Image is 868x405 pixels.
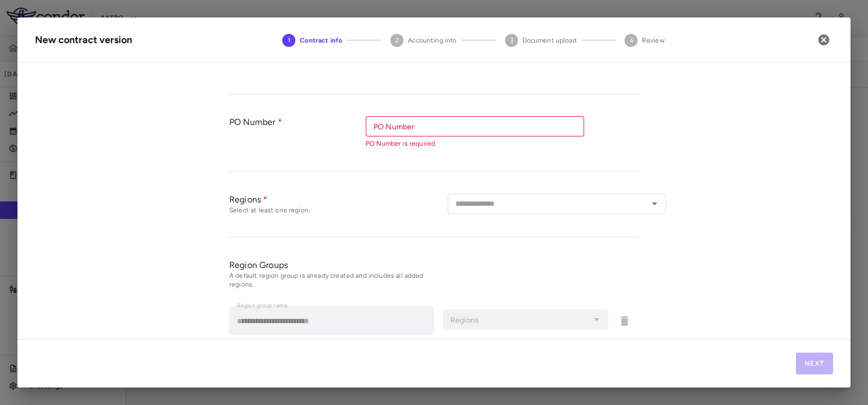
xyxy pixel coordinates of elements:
[229,194,448,205] div: Regions
[237,301,288,311] label: Region group name
[35,33,132,47] div: New contract version
[229,116,366,160] div: PO Number
[288,37,290,44] text: 1
[229,272,448,289] div: A default region group is already created and includes all added regions.
[366,139,584,148] p: PO Number is required
[229,259,639,271] div: Region Groups
[229,206,448,215] div: Select at least one region.
[274,21,351,60] button: Contract info
[647,196,662,211] button: Open
[300,35,342,45] span: Contract info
